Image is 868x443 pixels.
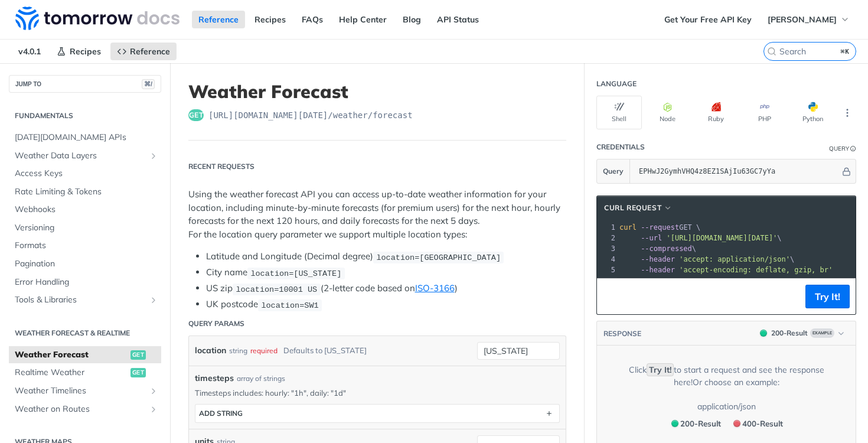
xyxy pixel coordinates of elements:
[604,203,661,213] span: cURL Request
[9,273,161,291] a: Error Handling
[15,222,158,234] span: Versioning
[840,165,853,177] button: Hide
[188,81,566,102] h1: Weather Forecast
[680,419,721,428] span: 200 - Result
[679,266,833,274] span: 'accept-encoding: deflate, gzip, br'
[149,405,158,414] button: Show subpages for Weather on Routes
[641,266,675,274] span: --header
[805,285,850,308] button: Try It!
[188,109,204,121] span: get
[596,96,642,129] button: Shell
[142,79,155,89] span: ⌘/
[130,350,146,360] span: get
[693,96,739,129] button: Ruby
[619,223,700,232] span: GET \
[597,254,617,265] div: 4
[9,237,161,255] a: Formats
[188,188,566,241] p: Using the weather forecast API you can access up-to-date weather information for your location, i...
[633,159,840,183] input: apikey
[295,11,329,28] a: FAQs
[130,46,170,57] span: Reference
[9,75,161,93] button: JUMP TO⌘/
[615,364,838,389] div: Click to start a request and see the response here! Or choose an example:
[596,142,645,152] div: Credentials
[149,151,158,161] button: Show subpages for Weather Data Layers
[195,387,560,398] p: Timesteps includes: hourly: "1h", daily: "1d"
[9,147,161,165] a: Weather Data LayersShow subpages for Weather Data Layers
[9,291,161,309] a: Tools & LibrariesShow subpages for Tools & Libraries
[15,385,146,397] span: Weather Timelines
[15,367,128,379] span: Realtime Weather
[192,11,245,28] a: Reference
[15,294,146,306] span: Tools & Libraries
[619,255,794,263] span: \
[603,328,642,340] button: RESPONSE
[9,129,161,146] a: [DATE][DOMAIN_NAME] APIs
[666,234,777,242] span: '[URL][DOMAIN_NAME][DATE]'
[596,79,637,89] div: Language
[110,43,177,60] a: Reference
[396,11,428,28] a: Blog
[12,43,47,60] span: v4.0.1
[206,282,566,295] li: US zip (2-letter code based on )
[9,255,161,273] a: Pagination
[679,255,790,263] span: 'accept: application/json'
[283,342,367,359] div: Defaults to [US_STATE]
[619,245,696,253] span: \
[838,45,853,57] kbd: ⌘K
[733,420,740,427] span: 400
[658,11,758,28] a: Get Your Free API Key
[199,409,243,418] div: ADD string
[829,144,849,153] div: Query
[603,288,619,305] button: Copy to clipboard
[768,14,837,25] span: [PERSON_NAME]
[206,250,566,263] li: Latitude and Longitude (Decimal degree)
[727,416,787,431] button: 400400-Result
[665,416,725,431] button: 200200-Result
[130,368,146,377] span: get
[647,363,674,376] code: Try It!
[430,11,485,28] a: API Status
[742,419,783,428] span: 400 - Result
[597,159,630,183] button: Query
[9,219,161,237] a: Versioning
[229,342,247,359] div: string
[261,301,318,310] span: location=SW1
[619,223,637,232] span: curl
[15,258,158,270] span: Pagination
[15,6,180,30] img: Tomorrow.io Weather API Docs
[70,46,101,57] span: Recipes
[15,240,158,252] span: Formats
[829,144,856,153] div: QueryInformation
[208,109,413,121] span: https://api.tomorrow.io/v4/weather/forecast
[15,204,158,216] span: Webhooks
[50,43,107,60] a: Recipes
[742,96,787,129] button: PHP
[641,234,662,242] span: --url
[600,202,677,214] button: cURL Request
[754,327,850,339] button: 200200-ResultExample
[195,372,234,385] span: timesteps
[641,255,675,263] span: --header
[9,183,161,201] a: Rate Limiting & Tokens
[248,11,292,28] a: Recipes
[15,168,158,180] span: Access Keys
[597,233,617,243] div: 2
[9,328,161,338] h2: Weather Forecast & realtime
[850,146,856,152] i: Information
[188,318,244,329] div: Query Params
[603,166,624,177] span: Query
[838,104,856,122] button: More Languages
[697,400,756,413] div: application/json
[195,405,559,422] button: ADD string
[641,223,679,232] span: --request
[9,201,161,219] a: Webhooks
[236,285,317,294] span: location=10001 US
[149,295,158,305] button: Show subpages for Tools & Libraries
[250,269,341,278] span: location=[US_STATE]
[597,243,617,254] div: 3
[9,346,161,364] a: Weather Forecastget
[761,11,856,28] button: [PERSON_NAME]
[619,234,782,242] span: \
[645,96,690,129] button: Node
